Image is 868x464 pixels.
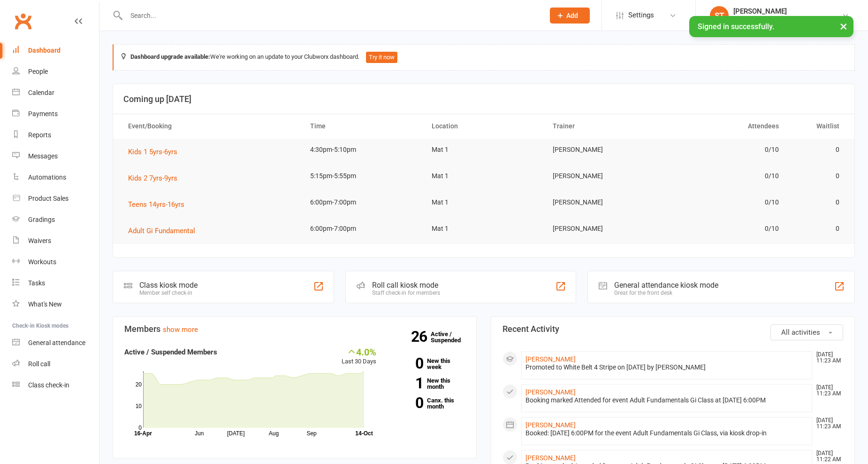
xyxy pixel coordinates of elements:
div: General attendance [28,339,85,346]
strong: 1 [390,376,423,390]
td: 0 [787,139,848,161]
button: Teens 14yrs-16yrs [128,199,191,210]
a: [PERSON_NAME] [525,421,576,429]
div: Great for the front desk [614,290,718,296]
strong: Dashboard upgrade available: [130,53,210,60]
button: Add [550,8,590,24]
a: Product Sales [12,188,99,209]
strong: 26 [411,330,431,344]
div: Dashboard [28,47,61,54]
div: Gradings [28,216,55,223]
a: Workouts [12,252,99,273]
td: 0 [787,165,848,187]
span: Settings [628,5,654,26]
th: Event/Booking [120,114,302,138]
strong: Active / Suspended Members [124,348,217,356]
div: 4.0% [342,346,376,357]
a: show more [163,325,198,334]
input: Search... [123,9,538,22]
button: Kids 2 7yrs-9yrs [128,173,184,184]
button: × [835,16,852,36]
div: Tasks [28,279,45,287]
h3: Recent Activity [503,324,843,334]
button: Adult Gi Fundamental [128,225,202,236]
a: Waivers [12,230,99,252]
a: Automations [12,167,99,188]
a: What's New [12,294,99,315]
span: Kids 2 7yrs-9yrs [128,174,177,182]
div: Member self check-in [139,290,198,296]
th: Attendees [666,114,787,138]
div: We're working on an update to your Clubworx dashboard. [113,44,855,71]
button: Kids 1 5yrs-6yrs [128,146,184,157]
a: Calendar [12,82,99,103]
div: Staff check-in for members [372,290,440,296]
div: People [28,68,48,75]
td: [PERSON_NAME] [544,139,666,161]
a: Gradings [12,209,99,230]
div: Roll call [28,360,50,368]
a: [PERSON_NAME] [525,355,576,363]
a: Clubworx [11,9,35,33]
div: Promoted to White Belt 4 Stripe on [DATE] by [PERSON_NAME] [525,363,808,371]
strong: 0 [390,356,423,370]
td: [PERSON_NAME] [544,191,666,213]
td: Mat 1 [423,191,545,213]
th: Time [302,114,423,138]
div: Workouts [28,258,56,266]
a: Payments [12,103,99,125]
a: 26Active / Suspended [431,324,472,350]
span: Kids 1 5yrs-6yrs [128,148,177,156]
div: What's New [28,300,62,308]
div: Booked: [DATE] 6:00PM for the event Adult Fundamentals Gi Class, via kiosk drop-in [525,429,808,437]
td: 0/10 [666,165,787,187]
th: Location [423,114,545,138]
div: Reports [28,131,51,139]
strong: 0 [390,396,423,410]
div: Waivers [28,237,51,244]
a: 0Canx. this month [390,397,465,409]
a: General attendance kiosk mode [12,332,99,354]
div: Messages [28,152,58,160]
span: Adult Gi Fundamental [128,227,195,235]
td: Mat 1 [423,218,545,240]
td: 0/10 [666,139,787,161]
h3: Members [124,324,465,334]
td: [PERSON_NAME] [544,165,666,187]
time: [DATE] 11:23 AM [812,417,843,430]
div: Payments [28,110,58,118]
h3: Coming up [DATE] [123,94,844,104]
td: 0/10 [666,218,787,240]
time: [DATE] 11:22 AM [812,450,843,463]
div: Product Sales [28,195,69,202]
td: 0 [787,218,848,240]
a: Reports [12,125,99,146]
a: Dashboard [12,40,99,61]
div: [PERSON_NAME] [733,7,842,16]
div: Calendar [28,89,54,96]
div: Roll call kiosk mode [372,281,440,290]
td: 6:00pm-7:00pm [302,191,423,213]
span: All activities [781,328,820,337]
div: ST [710,6,729,25]
a: Roll call [12,354,99,375]
a: [PERSON_NAME] [525,388,576,396]
time: [DATE] 11:23 AM [812,352,843,364]
div: Last 30 Days [342,346,376,367]
a: People [12,61,99,82]
span: Signed in successfully. [698,22,774,31]
td: Mat 1 [423,139,545,161]
th: Waitlist [787,114,848,138]
a: Class kiosk mode [12,375,99,396]
td: [PERSON_NAME] [544,218,666,240]
div: Class kiosk mode [139,281,198,290]
td: 4:30pm-5:10pm [302,139,423,161]
div: Automations [28,173,66,181]
time: [DATE] 11:23 AM [812,385,843,397]
div: Booking marked Attended for event Adult Fundamentals Gi Class at [DATE] 6:00PM [525,396,808,404]
a: [PERSON_NAME] [525,454,576,462]
div: Galeb Brothers [GEOGRAPHIC_DATA] [733,16,842,24]
td: Mat 1 [423,165,545,187]
button: Try it now [366,52,397,63]
td: 6:00pm-7:00pm [302,218,423,240]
